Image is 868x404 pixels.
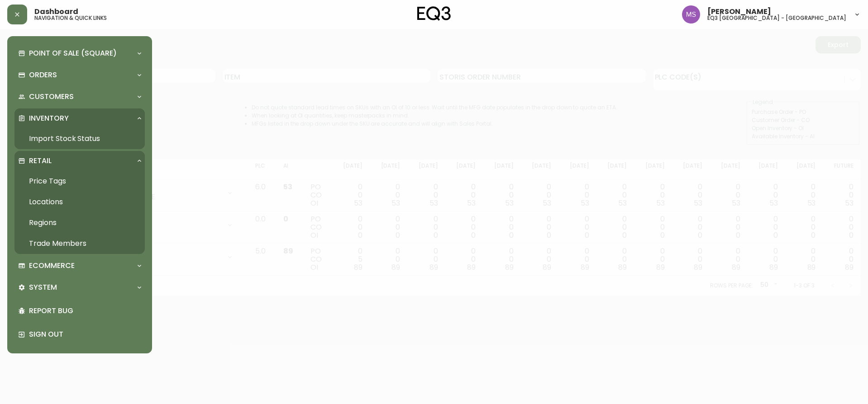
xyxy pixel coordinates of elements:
p: Orders [29,70,57,80]
p: Customers [29,92,74,102]
p: Ecommerce [29,261,75,271]
div: Tapis Trace [14,28,176,39]
div: System [14,277,145,297]
img: logo [417,6,451,21]
p: Sign Out [29,329,141,339]
a: Trade Members [14,233,145,254]
h5: navigation & quick links [34,15,107,21]
div: Inventory [14,108,145,128]
div: Orders [14,65,145,85]
p: System [29,282,57,292]
div: Customers [14,87,145,107]
div: Report Bug [14,299,145,323]
a: Import Stock Status [14,128,145,149]
a: Locations [14,192,145,212]
span: [PERSON_NAME] [707,8,771,15]
a: Regions [14,212,145,233]
p: Point of Sale (Square) [29,48,117,58]
span: Dashboard [34,8,78,15]
a: Price Tags [14,171,145,192]
p: Inventory [29,113,69,123]
div: Sign Out [14,323,145,346]
div: Tissé à la main avec 100 % laine. [14,45,176,53]
h5: eq3 [GEOGRAPHIC_DATA] - [GEOGRAPHIC_DATA] [707,15,846,21]
div: Ecommerce [14,256,145,276]
p: Retail [29,156,52,166]
div: Point of Sale (Square) [14,43,145,63]
div: Retail [14,151,145,171]
p: Report Bug [29,306,141,316]
img: 1b6e43211f6f3cc0b0729c9049b8e7af [682,5,700,23]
